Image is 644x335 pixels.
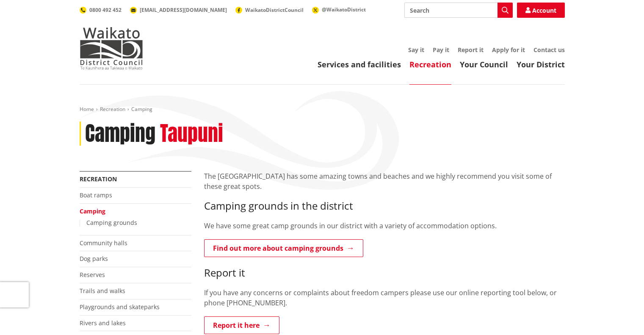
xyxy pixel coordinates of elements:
[80,239,127,247] a: Community halls
[408,46,424,54] a: Say it
[404,3,513,18] input: Search input
[80,207,105,215] a: Camping
[312,6,366,13] a: @WaikatoDistrict
[80,271,105,279] a: Reserves
[85,122,155,146] h1: Camping
[80,105,94,113] a: Home
[131,105,152,113] span: Camping
[130,6,227,14] a: [EMAIL_ADDRESS][DOMAIN_NAME]
[80,303,160,311] a: Playgrounds and skateparks
[80,191,112,199] a: Boat ramps
[517,3,565,18] a: Account
[533,46,565,54] a: Contact us
[409,59,451,69] a: Recreation
[204,267,565,279] h3: Report it
[517,59,565,69] a: Your District
[89,6,122,14] span: 0800 492 452
[80,6,122,14] a: 0800 492 452
[460,59,508,69] a: Your Council
[318,59,401,69] a: Services and facilities
[204,288,565,308] p: If you have any concerns or complaints about freedom campers please use our online reporting tool...
[235,6,304,14] a: WaikatoDistrictCouncil
[204,171,565,191] p: The [GEOGRAPHIC_DATA] has some amazing towns and beaches and we highly recommend you visit some o...
[100,105,125,113] a: Recreation
[140,6,227,14] span: [EMAIL_ADDRESS][DOMAIN_NAME]
[80,175,117,183] a: Recreation
[204,239,363,257] a: Find out more about camping grounds
[80,106,565,113] nav: breadcrumb
[80,255,108,263] a: Dog parks
[86,219,137,227] a: Camping grounds
[492,46,525,54] a: Apply for it
[204,221,565,231] p: We have some great camp grounds in our district with a variety of accommodation options.
[322,6,366,13] span: @WaikatoDistrict
[80,27,143,69] img: Waikato District Council - Te Kaunihera aa Takiwaa o Waikato
[80,287,125,295] a: Trails and walks
[80,319,126,327] a: Rivers and lakes
[160,122,223,146] h2: Taupuni
[458,46,484,54] a: Report it
[245,6,304,14] span: WaikatoDistrictCouncil
[204,316,279,334] a: Report it here
[204,200,565,212] h3: Camping grounds in the district
[433,46,449,54] a: Pay it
